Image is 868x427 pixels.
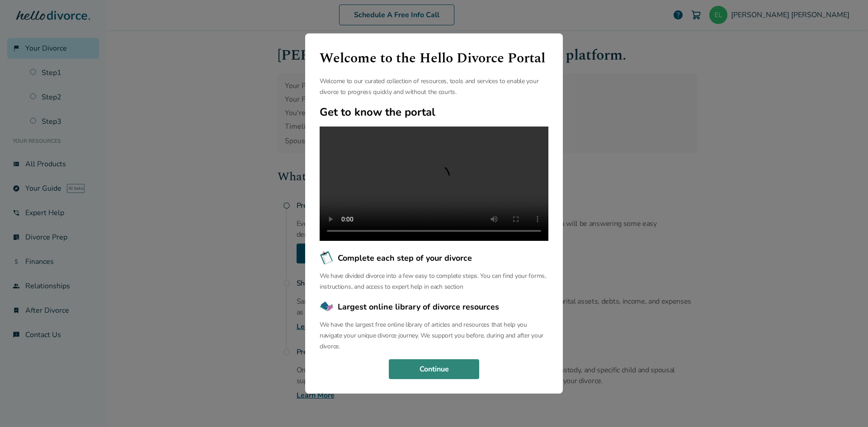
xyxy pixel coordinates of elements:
[320,319,548,352] p: We have the largest free online library of articles and resources that help you navigate your uni...
[338,301,499,313] span: Largest online library of divorce resources
[389,359,479,379] button: Continue
[338,252,472,264] span: Complete each step of your divorce
[320,76,548,98] p: Welcome to our curated collection of resources, tools and services to enable your divorce to prog...
[320,48,548,69] h1: Welcome to the Hello Divorce Portal
[320,300,334,314] img: Largest online library of divorce resources
[320,105,548,119] h2: Get to know the portal
[320,271,548,292] p: We have divided divorce into a few easy to complete steps. You can find your forms, instructions,...
[320,251,334,265] img: Complete each step of your divorce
